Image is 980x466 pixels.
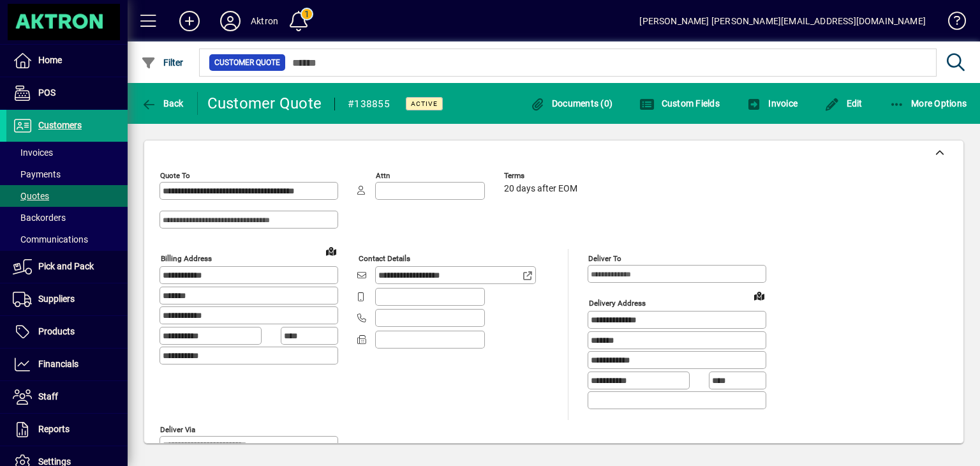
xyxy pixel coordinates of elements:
[128,92,198,115] app-page-header-button: Back
[141,57,184,68] span: Filter
[38,55,62,65] span: Home
[889,98,967,109] span: More Options
[38,424,70,434] span: Reports
[6,251,128,283] a: Pick and Pack
[13,147,53,158] span: Invoices
[214,56,280,69] span: Customer Quote
[6,185,128,207] a: Quotes
[13,169,61,179] span: Payments
[160,425,195,433] mat-label: Deliver via
[160,171,190,180] mat-label: Quote To
[38,359,78,369] span: Financials
[6,77,128,109] a: POS
[749,285,769,306] a: View on map
[6,283,128,315] a: Suppliers
[6,142,128,163] a: Invoices
[38,261,94,271] span: Pick and Pack
[746,98,798,109] span: Invoice
[636,92,723,115] button: Custom Fields
[588,254,621,263] mat-label: Deliver To
[6,229,128,250] a: Communications
[38,87,56,98] span: POS
[504,172,581,180] span: Terms
[38,391,58,402] span: Staff
[376,171,390,180] mat-label: Attn
[210,10,251,33] button: Profile
[530,98,612,109] span: Documents (0)
[939,3,964,44] a: Knowledge Base
[348,94,390,114] div: #138855
[38,294,75,304] span: Suppliers
[38,326,75,336] span: Products
[6,316,128,348] a: Products
[824,98,863,109] span: Edit
[141,98,184,109] span: Back
[13,191,49,201] span: Quotes
[6,381,128,413] a: Staff
[321,241,341,261] a: View on map
[639,11,926,31] div: [PERSON_NAME] [PERSON_NAME][EMAIL_ADDRESS][DOMAIN_NAME]
[639,98,720,109] span: Custom Fields
[6,349,128,380] a: Financials
[251,11,278,31] div: Aktron
[6,163,128,185] a: Payments
[13,234,88,244] span: Communications
[6,414,128,446] a: Reports
[504,184,577,194] span: 20 days after EOM
[526,92,616,115] button: Documents (0)
[886,92,970,115] button: More Options
[207,93,322,114] div: Customer Quote
[169,10,210,33] button: Add
[6,207,128,229] a: Backorders
[743,92,801,115] button: Invoice
[38,120,82,130] span: Customers
[13,213,66,223] span: Backorders
[6,45,128,77] a: Home
[821,92,866,115] button: Edit
[411,100,438,108] span: Active
[138,92,187,115] button: Back
[138,51,187,74] button: Filter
